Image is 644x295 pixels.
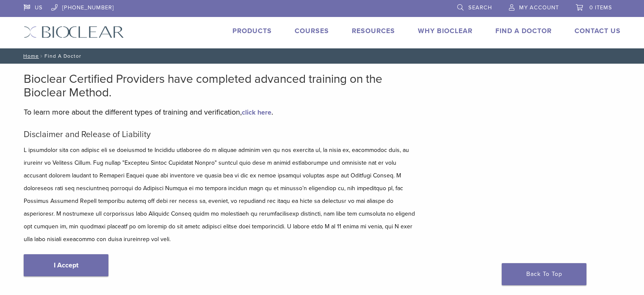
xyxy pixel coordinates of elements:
a: click here [242,108,271,117]
a: Why Bioclear [418,27,473,35]
a: Find A Doctor [495,27,552,35]
a: Products [232,27,272,35]
a: Home [21,53,39,59]
p: L ipsumdolor sita con adipisc eli se doeiusmod te Incididu utlaboree do m aliquae adminim ven qu ... [24,144,417,246]
nav: Find A Doctor [17,48,627,64]
span: / [39,54,44,58]
a: Courses [295,27,329,35]
a: Back To Top [502,263,586,285]
img: Bioclear [24,26,124,38]
h2: Bioclear Certified Providers have completed advanced training on the Bioclear Method. [24,72,417,99]
span: Search [468,4,492,11]
span: 0 items [589,4,612,11]
a: Contact Us [575,27,621,35]
p: To learn more about the different types of training and verification, . [24,106,417,118]
a: Resources [352,27,395,35]
span: My Account [519,4,559,11]
h5: Disclaimer and Release of Liability [24,129,417,140]
a: I Accept [24,254,108,276]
